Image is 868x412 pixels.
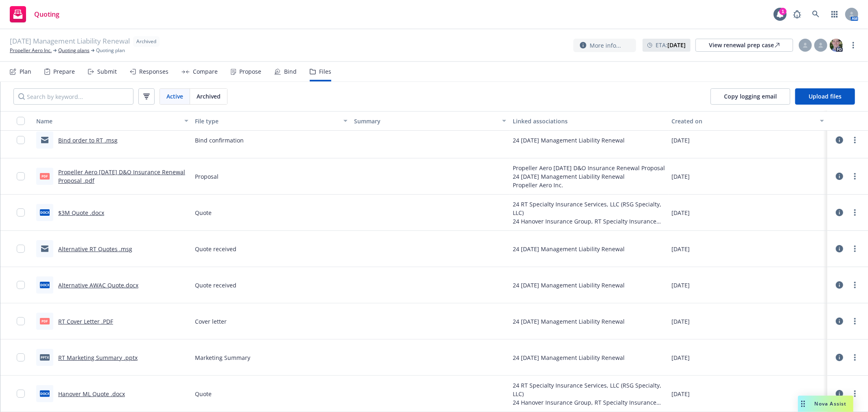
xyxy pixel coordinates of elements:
[192,111,350,131] button: File type
[672,245,690,253] span: [DATE]
[13,88,133,105] input: Search by keyword...
[17,208,25,217] input: Toggle Row Selected
[789,6,805,22] a: Report a Bug
[513,245,625,253] div: 24 [DATE] Management Liability Renewal
[830,39,843,52] img: photo
[58,354,138,362] a: RT Marketing Summary .pptx
[40,173,50,179] span: pdf
[513,281,625,289] div: 24 [DATE] Management Liability Renewal
[809,92,842,100] span: Upload files
[58,245,132,253] a: Alternative RT Quotes .msg
[798,396,853,412] button: Nova Assist
[667,41,686,49] strong: [DATE]
[513,164,665,172] div: Propeller Aero [DATE] D&O Insurance Renewal Proposal
[96,47,125,54] span: Quoting plan
[850,171,860,181] a: more
[17,317,25,325] input: Toggle Row Selected
[34,11,59,18] span: Quoting
[36,117,179,125] div: Name
[284,68,297,75] div: Bind
[513,317,625,326] div: 24 [DATE] Management Liability Renewal
[195,390,212,398] span: Quote
[513,398,665,407] div: 24 Hanover Insurance Group, RT Specialty Insurance Services, LLC (RSG Specialty, LLC), The Hanove...
[40,354,50,360] span: pptx
[850,208,860,217] a: more
[195,172,219,181] span: Proposal
[10,47,52,54] a: Propeller Aero Inc.
[40,318,50,324] span: PDF
[850,316,860,326] a: more
[815,400,847,407] span: Nova Assist
[850,135,860,145] a: more
[17,390,25,398] input: Toggle Row Selected
[672,136,690,145] span: [DATE]
[136,38,156,45] span: Archived
[97,68,117,75] div: Submit
[20,68,31,75] div: Plan
[195,245,236,253] span: Quote received
[672,353,690,362] span: [DATE]
[17,136,25,144] input: Toggle Row Selected
[354,117,497,125] div: Summary
[319,68,331,75] div: Files
[195,317,227,326] span: Cover letter
[669,111,827,131] button: Created on
[672,208,690,217] span: [DATE]
[850,353,860,362] a: more
[848,40,858,50] a: more
[513,353,625,362] div: 24 [DATE] Management Liability Renewal
[513,181,665,189] div: Propeller Aero Inc.
[573,39,636,52] button: More info...
[195,281,236,289] span: Quote received
[724,92,777,100] span: Copy logging email
[58,390,125,398] a: Hanover ML Quote .docx
[193,68,218,75] div: Compare
[197,92,221,101] span: Archived
[672,117,815,125] div: Created on
[239,68,261,75] div: Propose
[695,39,793,52] a: View renewal prep case
[58,209,104,217] a: $3M Quote .docx
[58,281,138,289] a: Alternative AWAC Quote.docx
[40,209,50,215] span: docx
[709,39,780,51] div: View renewal prep case
[798,396,808,412] div: Drag to move
[17,172,25,180] input: Toggle Row Selected
[58,318,113,325] a: RT Cover Letter .PDF
[166,92,183,101] span: Active
[513,217,665,226] div: 24 Hanover Insurance Group, RT Specialty Insurance Services, LLC (RSG Specialty, LLC), The Hanove...
[672,172,690,181] span: [DATE]
[139,68,168,75] div: Responses
[17,117,25,125] input: Select all
[53,68,75,75] div: Prepare
[195,136,244,145] span: Bind confirmation
[195,353,250,362] span: Marketing Summary
[33,111,192,131] button: Name
[10,36,130,47] span: [DATE] Management Liability Renewal
[656,41,686,49] span: ETA :
[513,172,665,181] div: 24 [DATE] Management Liability Renewal
[513,381,665,398] div: 24 RT Specialty Insurance Services, LLC (RSG Specialty, LLC)
[513,117,665,125] div: Linked associations
[672,281,690,289] span: [DATE]
[40,282,50,288] span: docx
[509,111,668,131] button: Linked associations
[779,8,787,15] div: 1
[850,389,860,399] a: more
[195,208,212,217] span: Quote
[58,168,185,184] a: Propeller Aero [DATE] D&O Insurance Renewal Proposal .pdf
[17,353,25,362] input: Toggle Row Selected
[58,136,118,144] a: Bind order to RT .msg
[826,6,843,22] a: Switch app
[40,390,50,397] span: docx
[17,281,25,289] input: Toggle Row Selected
[850,280,860,290] a: more
[850,244,860,254] a: more
[672,317,690,326] span: [DATE]
[513,200,665,217] div: 24 RT Specialty Insurance Services, LLC (RSG Specialty, LLC)
[711,88,790,105] button: Copy logging email
[351,111,509,131] button: Summary
[195,117,338,125] div: File type
[58,47,90,54] a: Quoting plans
[808,6,824,22] a: Search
